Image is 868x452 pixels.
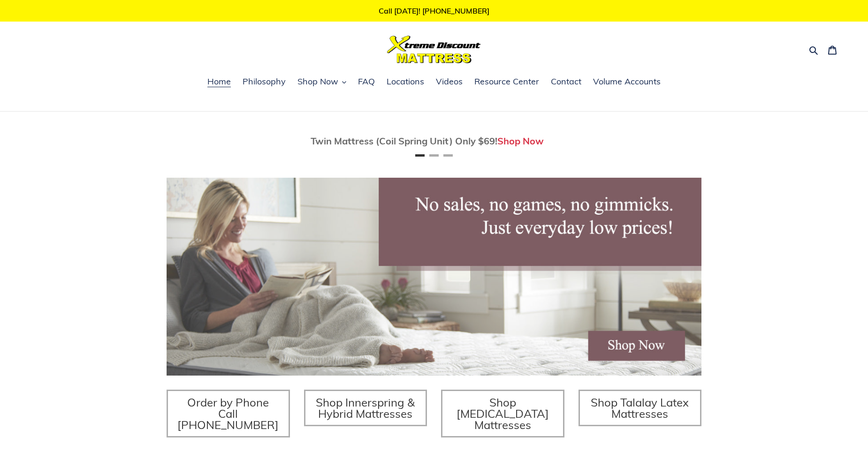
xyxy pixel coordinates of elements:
span: Order by Phone Call [PHONE_NUMBER] [177,395,279,432]
span: Videos [436,76,463,87]
a: Locations [382,75,429,89]
a: Resource Center [470,75,544,89]
span: FAQ [358,76,375,87]
span: Contact [551,76,581,87]
span: Shop [MEDICAL_DATA] Mattresses [457,395,549,432]
a: Home [203,75,236,89]
a: Shop [MEDICAL_DATA] Mattresses [441,390,564,437]
a: Shop Talalay Latex Mattresses [579,390,702,426]
button: Page 1 [415,154,425,157]
a: Shop Innerspring & Hybrid Mattresses [304,390,427,426]
a: Volume Accounts [588,75,665,89]
span: Volume Accounts [593,76,661,87]
a: FAQ [353,75,380,89]
button: Page 2 [429,154,439,157]
img: herobannermay2022-1652879215306_1200x.jpg [167,178,701,376]
img: Xtreme Discount Mattress [387,36,481,63]
a: Order by Phone Call [PHONE_NUMBER] [167,390,290,437]
span: Resource Center [474,76,539,87]
button: Shop Now [293,75,351,89]
a: Philosophy [238,75,290,89]
a: Shop Now [497,135,544,147]
span: Shop Now [297,76,338,87]
a: Videos [431,75,467,89]
span: Shop Innerspring & Hybrid Mattresses [316,395,415,421]
span: Locations [387,76,424,87]
span: Twin Mattress (Coil Spring Unit) Only $69! [311,135,497,147]
span: Shop Talalay Latex Mattresses [591,395,689,421]
a: Contact [546,75,586,89]
button: Page 3 [443,154,453,157]
span: Home [207,76,231,87]
span: Philosophy [243,76,286,87]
